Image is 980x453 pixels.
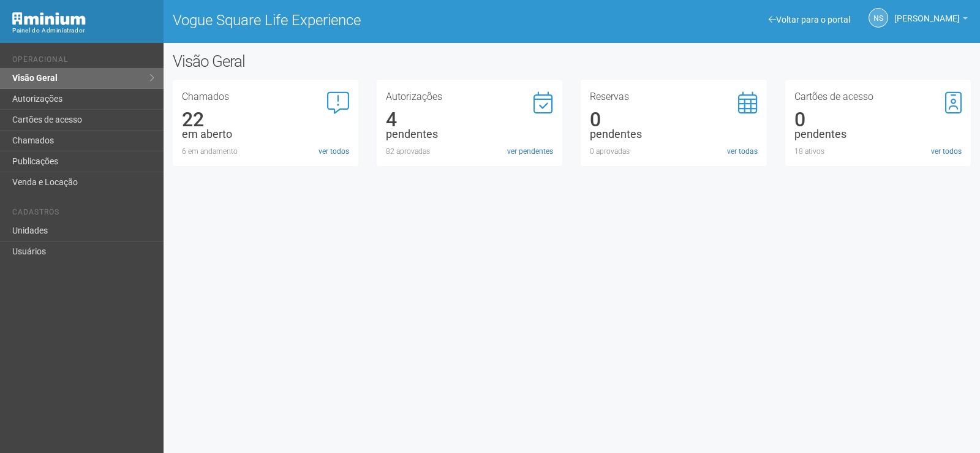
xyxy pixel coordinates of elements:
[12,12,86,25] img: Minium
[12,208,154,221] li: Cadastros
[794,92,962,102] h3: Cartões de acesso
[894,2,960,23] span: Nicolle Silva
[386,92,553,102] h3: Autorizações
[590,129,757,140] div: pendentes
[869,8,888,28] a: NS
[173,12,563,28] h1: Vogue Square Life Experience
[386,129,553,140] div: pendentes
[182,146,349,157] div: 6 em andamento
[894,15,968,25] a: [PERSON_NAME]
[590,114,757,125] div: 0
[794,129,962,140] div: pendentes
[794,114,962,125] div: 0
[182,129,349,140] div: em aberto
[12,25,154,36] div: Painel do Administrador
[182,114,349,125] div: 22
[590,92,757,102] h3: Reservas
[386,114,553,125] div: 4
[386,146,553,157] div: 82 aprovadas
[769,15,850,25] a: Voltar para o portal
[794,146,962,157] div: 18 ativos
[12,55,154,68] li: Operacional
[182,92,349,102] h3: Chamados
[507,146,553,157] a: ver pendentes
[727,146,758,157] a: ver todas
[590,146,757,157] div: 0 aprovadas
[931,146,962,157] a: ver todos
[173,52,495,70] h2: Visão Geral
[318,146,349,157] a: ver todos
